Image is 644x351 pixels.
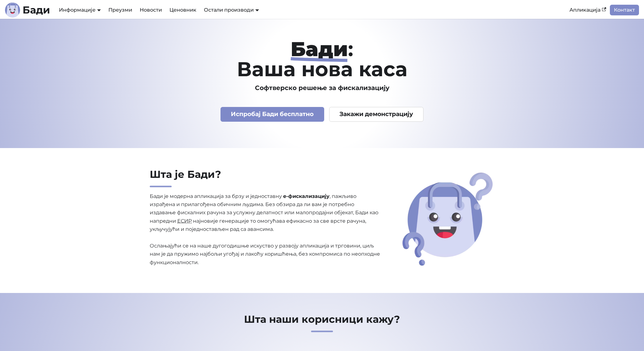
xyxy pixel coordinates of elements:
img: Шта је Бади? [400,170,495,268]
a: Информације [59,7,101,13]
a: Апликација [566,5,610,15]
a: Преузми [105,5,136,15]
strong: е-фискализацију [283,193,330,199]
abbr: Електронски систем за издавање рачуна [177,218,192,224]
h3: Софтверско решење за фискализацију [120,84,524,92]
h2: Шта је Бади? [150,168,381,187]
a: Остали производи [204,7,259,13]
a: Закажи демонстрацију [329,107,424,122]
strong: Бади [291,37,348,61]
p: Бади је модерна апликација за брзу и једноставну , пажљиво израђена и прилагођена обичним људима.... [150,192,381,267]
h1: : Ваша нова каса [120,39,524,79]
a: Ценовник [166,5,200,15]
b: Бади [23,5,50,15]
img: Лого [5,3,20,18]
a: Контакт [610,5,639,15]
h2: Шта наши корисници кажу? [120,313,524,332]
a: Новости [136,5,166,15]
a: ЛогоБади [5,3,50,18]
a: Испробај Бади бесплатно [221,107,324,122]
